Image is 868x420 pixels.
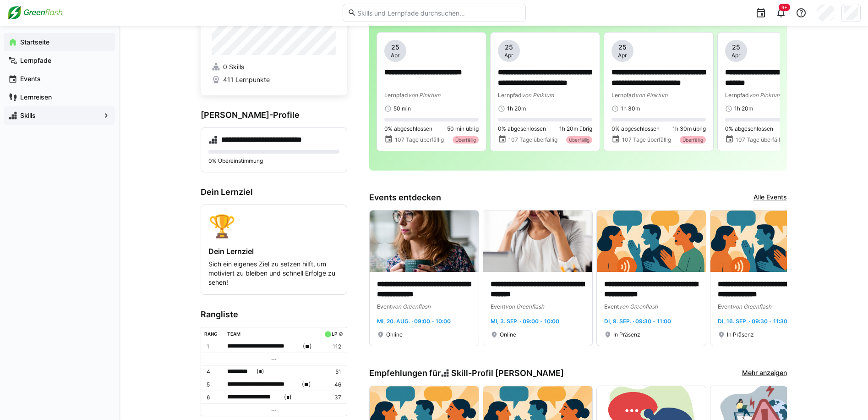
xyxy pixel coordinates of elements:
p: 37 [322,394,341,401]
h3: Events entdecken [369,193,441,203]
span: Lernpfad [611,92,635,99]
div: Team [227,331,240,337]
span: ( ) [302,380,311,389]
span: Online [500,331,516,338]
p: 112 [322,343,341,350]
div: Überfällig [453,136,479,144]
span: 1h 20m übrig [559,125,592,133]
span: Mi, 3. Sep. · 09:00 - 10:00 [491,318,559,325]
span: 25 [391,43,399,52]
span: 1h 20m [734,105,753,112]
a: ø [339,329,343,337]
span: Di, 9. Sep. · 09:30 - 11:00 [604,318,671,325]
span: Apr [618,52,627,59]
span: Event [491,303,505,310]
span: ( ) [303,342,312,351]
span: Apr [391,52,399,59]
p: Sich ein eigenes Ziel zu setzen hilft, um motiviert zu bleiben und schnell Erfolge zu sehen! [208,260,339,287]
span: von Pinktum [749,92,781,99]
span: 107 Tage überfällig [395,136,444,144]
span: 0% abgeschlossen [498,125,546,133]
span: von Greenflash [732,303,771,310]
p: 4 [207,368,220,376]
span: von Pinktum [522,92,554,99]
h3: Rangliste [201,309,347,320]
span: ( ) [257,367,264,376]
span: Di, 16. Sep. · 09:30 - 11:30 [718,318,787,325]
h3: Empfehlungen für [369,368,564,378]
div: LP [332,331,337,337]
span: Event [377,303,392,310]
span: 411 Lernpunkte [223,75,270,84]
span: Lernpfad [498,92,522,99]
span: 25 [732,43,740,52]
h4: Dein Lernziel [208,247,339,256]
span: Skill-Profil [PERSON_NAME] [451,368,564,378]
span: Lernpfad [725,92,749,99]
span: Event [604,303,619,310]
div: Überfällig [680,136,706,144]
span: von Pinktum [635,92,667,99]
span: ( ) [284,392,292,402]
p: 0% Übereinstimmung [208,157,339,165]
span: 0 Skills [223,62,244,72]
div: Rang [204,331,218,337]
span: 1h 20m [507,105,526,112]
a: Mehr anzeigen [742,368,787,378]
img: image [370,210,479,272]
span: In Präsenz [613,331,640,338]
span: 0% abgeschlossen [384,125,432,133]
div: 🏆 [208,212,339,239]
h3: Dein Lernziel [201,187,347,197]
span: 107 Tage überfällig [622,136,671,144]
span: 1h 30m [621,105,640,112]
span: Mi, 20. Aug. · 09:00 - 10:00 [377,318,451,325]
p: 5 [207,381,220,388]
span: 1h 30m übrig [672,125,706,133]
span: von Pinktum [408,92,440,99]
a: 0 Skills [212,62,336,72]
span: Online [386,331,403,338]
input: Skills und Lernpfade durchsuchen… [356,9,520,17]
span: Apr [504,52,513,59]
span: 9+ [781,5,787,10]
span: 0% abgeschlossen [611,125,660,133]
span: 107 Tage überfällig [736,136,785,144]
span: 25 [618,43,627,52]
span: 0% abgeschlossen [725,125,773,133]
span: von Greenflash [619,303,658,310]
p: 51 [322,368,341,376]
span: 25 [505,43,513,52]
p: 46 [322,381,341,388]
p: 6 [207,394,220,401]
span: 50 min übrig [447,125,479,133]
span: Lernpfad [384,92,408,99]
span: von Greenflash [392,303,431,310]
span: In Präsenz [727,331,754,338]
img: image [483,210,592,272]
img: image [710,210,819,272]
span: Event [718,303,732,310]
span: von Greenflash [505,303,544,310]
span: Apr [732,52,740,59]
a: Alle Events [753,193,787,203]
span: 50 min [393,105,411,112]
p: 1 [207,343,220,350]
h3: [PERSON_NAME]-Profile [201,110,347,120]
span: 107 Tage überfällig [508,136,557,144]
img: image [597,210,706,272]
div: Überfällig [566,136,592,144]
